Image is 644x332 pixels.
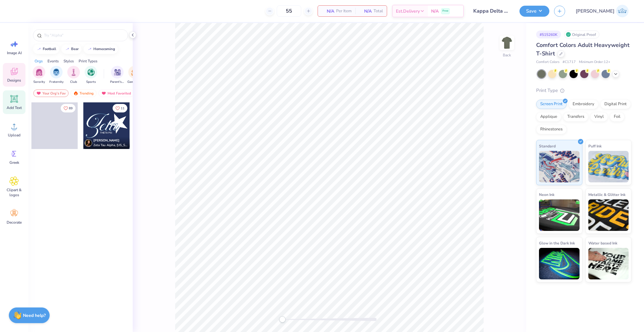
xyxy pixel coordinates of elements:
[70,80,77,84] span: Club
[36,91,41,95] img: most_fav.gif
[336,8,352,14] span: Per Item
[49,66,64,84] button: filter button
[579,60,610,65] span: Minimum Order: 12 +
[616,5,629,17] img: Josephine Amber Orros
[569,100,598,109] div: Embroidery
[588,199,629,231] img: Metallic & Glitter Ink
[4,187,25,197] span: Clipart & logos
[7,105,22,110] span: Add Text
[64,58,74,64] div: Styles
[588,240,617,246] span: Water based Ink
[93,143,127,148] span: Zeta Tau Alpha, [US_STATE][GEOGRAPHIC_DATA]
[7,50,22,55] span: Image AI
[322,8,334,14] span: N/A
[79,58,97,64] div: Print Types
[49,66,64,84] div: filter for Fraternity
[8,133,20,138] span: Upload
[536,41,630,57] span: Comfort Colors Adult Heavyweight T-Shirt
[49,80,64,84] span: Fraternity
[539,151,580,182] img: Standard
[277,5,301,17] input: – –
[539,240,575,246] span: Glow in the Dark Ink
[43,32,124,38] input: Try "Alpha"
[536,125,567,134] div: Rhinestones
[87,47,92,51] img: trend_line.gif
[86,80,96,84] span: Sports
[7,78,21,83] span: Designs
[110,66,125,84] button: filter button
[85,66,97,84] button: filter button
[113,104,127,112] button: Like
[396,8,420,14] span: Est. Delivery
[501,37,513,49] img: Back
[70,69,77,76] img: Club Image
[374,8,383,14] span: Total
[33,80,45,84] span: Sorority
[127,80,142,84] span: Game Day
[33,66,45,84] div: filter for Sorority
[67,66,80,84] button: filter button
[110,80,125,84] span: Parent's Weekend
[359,8,372,14] span: N/A
[588,191,625,198] span: Metallic & Glitter Ink
[536,112,561,122] div: Applique
[61,44,81,54] button: bear
[610,112,625,122] div: Foil
[576,8,614,15] span: [PERSON_NAME]
[93,138,119,143] span: [PERSON_NAME]
[536,87,631,94] div: Print Type
[71,47,79,51] div: bear
[36,69,43,76] img: Sorority Image
[85,66,97,84] div: filter for Sports
[588,151,629,182] img: Puff Ink
[539,191,554,198] span: Neon Ink
[110,66,125,84] div: filter for Parent's Weekend
[503,52,511,58] div: Back
[588,248,629,279] img: Water based Ink
[7,220,22,225] span: Decorate
[65,47,70,51] img: trend_line.gif
[127,66,142,84] button: filter button
[536,31,561,38] div: # 515260K
[35,58,43,64] div: Orgs
[53,69,60,76] img: Fraternity Image
[536,60,559,65] span: Comfort Colors
[469,5,515,17] input: Untitled Design
[87,69,95,76] img: Sports Image
[563,112,588,122] div: Transfers
[519,6,549,17] button: Save
[131,69,138,76] img: Game Day Image
[101,91,106,95] img: most_fav.gif
[600,100,631,109] div: Digital Print
[67,66,80,84] div: filter for Club
[279,316,286,323] div: Accessibility label
[43,47,56,51] div: football
[121,107,125,110] span: 11
[564,31,599,38] div: Original Proof
[588,143,602,149] span: Puff Ink
[127,66,142,84] div: filter for Game Day
[539,199,580,231] img: Neon Ink
[47,58,59,64] div: Events
[9,160,19,165] span: Greek
[431,8,439,14] span: N/A
[33,89,69,97] div: Your Org's Fav
[536,100,567,109] div: Screen Print
[36,47,42,51] img: trend_line.gif
[590,112,608,122] div: Vinyl
[563,60,576,65] span: # C1717
[93,47,115,51] div: homecoming
[573,5,631,17] a: [PERSON_NAME]
[70,89,97,97] div: Trending
[33,44,59,54] button: football
[73,91,78,95] img: trending.gif
[84,44,118,54] button: homecoming
[69,107,73,110] span: 89
[442,9,448,13] span: Free
[98,89,134,97] div: Most Favorited
[539,143,556,149] span: Standard
[23,312,46,318] strong: Need help?
[539,248,580,279] img: Glow in the Dark Ink
[114,69,121,76] img: Parent's Weekend Image
[33,66,45,84] button: filter button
